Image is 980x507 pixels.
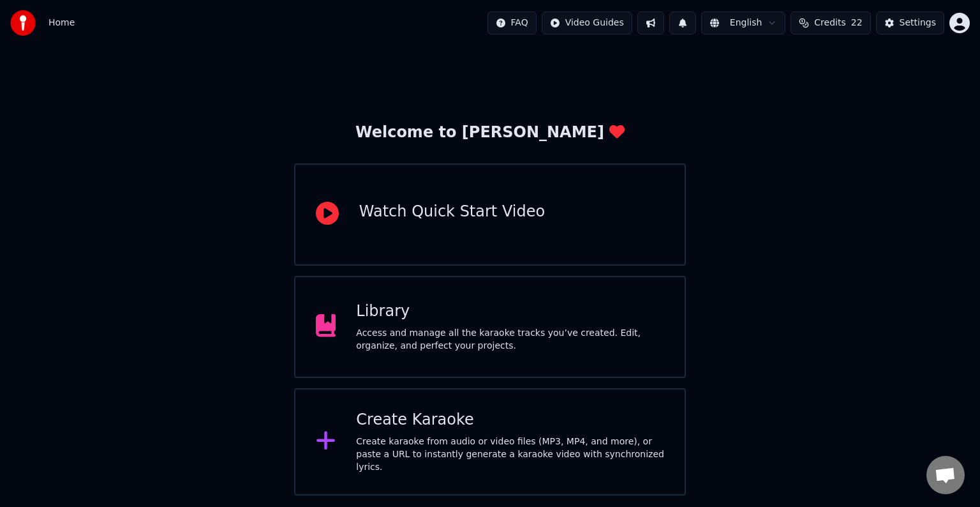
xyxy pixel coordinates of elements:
button: Credits22 [791,11,870,34]
div: Access and manage all the karaoke tracks you’ve created. Edit, organize, and perfect your projects. [356,327,664,352]
div: Welcome to [PERSON_NAME] [355,123,625,143]
div: Create Karaoke [356,410,664,430]
span: Credits [814,17,845,29]
div: Library [356,301,664,322]
button: FAQ [487,11,537,34]
button: Settings [876,11,944,34]
div: Watch Quick Start Video [359,202,545,222]
span: 22 [851,17,863,29]
span: Home [48,17,75,29]
a: Open chat [926,456,965,494]
nav: breadcrumb [48,17,75,29]
button: Video Guides [542,11,632,34]
img: youka [10,10,36,36]
div: Create karaoke from audio or video files (MP3, MP4, and more), or paste a URL to instantly genera... [356,435,664,474]
div: Settings [900,17,936,29]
